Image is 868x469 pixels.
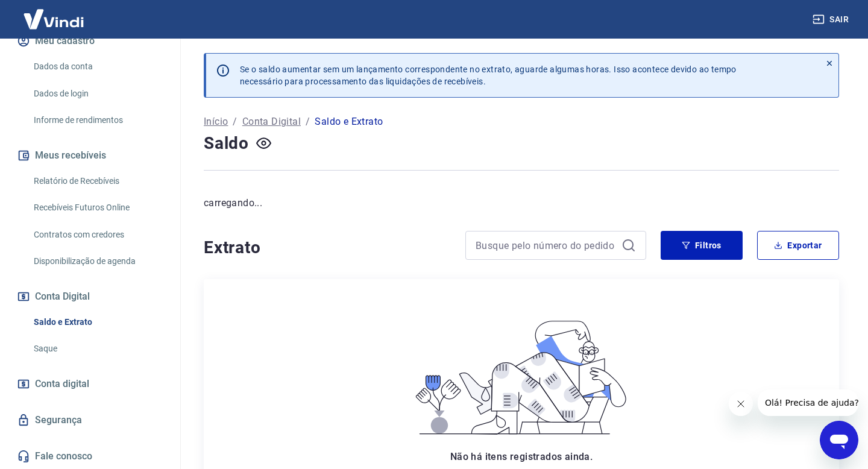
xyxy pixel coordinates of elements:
a: Segurança [14,407,166,433]
span: Não há itens registrados ainda. [450,451,593,462]
a: Conta Digital [242,115,301,129]
h4: Saldo [204,131,249,156]
img: Vindi [14,1,93,37]
button: Filtros [661,231,743,260]
p: / [306,115,310,129]
a: Saque [29,336,166,361]
a: Conta digital [14,371,166,397]
p: carregando... [204,196,839,210]
a: Informe de rendimentos [29,108,166,133]
a: Dados da conta [29,54,166,79]
input: Busque pelo número do pedido [476,236,617,254]
p: Se o saldo aumentar sem um lançamento correspondente no extrato, aguarde algumas horas. Isso acon... [240,63,737,87]
p: / [233,115,237,129]
button: Meus recebíveis [14,142,166,169]
a: Recebíveis Futuros Online [29,195,166,220]
a: Disponibilização de agenda [29,249,166,274]
a: Saldo e Extrato [29,310,166,335]
iframe: Mensagem da empresa [758,389,858,416]
h4: Extrato [204,236,451,260]
button: Conta Digital [14,283,166,310]
button: Sair [810,8,854,31]
a: Contratos com credores [29,222,166,247]
a: Início [204,115,228,129]
button: Meu cadastro [14,28,166,54]
iframe: Fechar mensagem [729,392,753,416]
span: Conta digital [35,376,89,392]
button: Exportar [757,231,839,260]
a: Relatório de Recebíveis [29,169,166,194]
p: Saldo e Extrato [315,115,383,129]
iframe: Botão para abrir a janela de mensagens [820,421,858,459]
span: Olá! Precisa de ajuda? [7,8,101,18]
a: Dados de login [29,81,166,106]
